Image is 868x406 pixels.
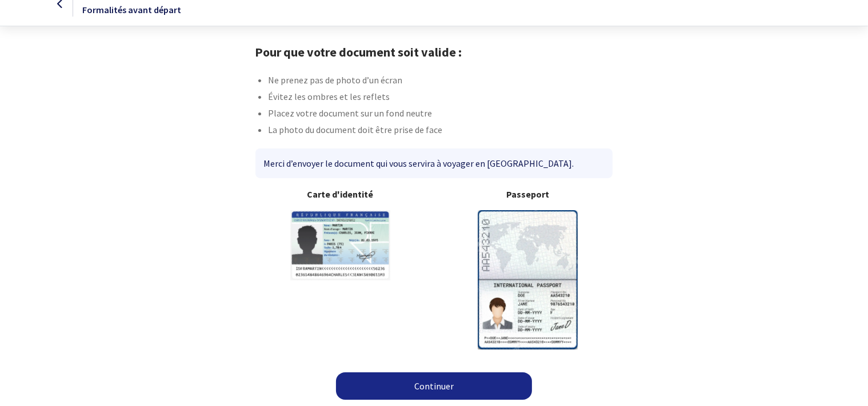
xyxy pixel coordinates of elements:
[478,210,578,349] img: illuPasseport.svg
[255,45,613,59] h1: Pour que votre document soit valide :
[268,90,613,106] li: Évitez les ombres et les reflets
[255,187,425,201] b: Carte d'identité
[268,106,613,123] li: Placez votre document sur un fond neutre
[268,73,613,90] li: Ne prenez pas de photo d’un écran
[443,187,613,201] b: Passeport
[268,123,613,139] li: La photo du document doit être prise de face
[290,210,390,280] img: illuCNI.svg
[336,372,532,400] a: Continuer
[255,148,613,178] div: Merci d’envoyer le document qui vous servira à voyager en [GEOGRAPHIC_DATA].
